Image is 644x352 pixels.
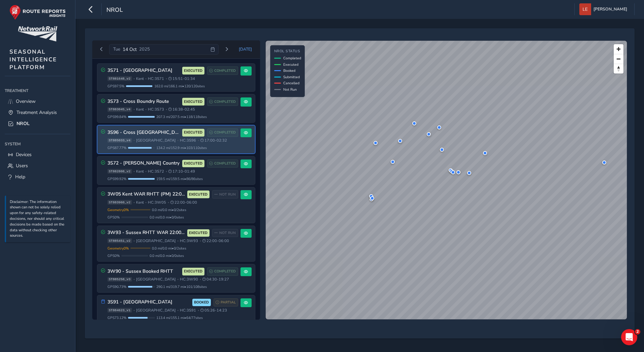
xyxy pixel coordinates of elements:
span: PARTIAL [221,300,236,305]
span: GPS 87.77 % [107,145,127,150]
span: 17:10 - 01:49 [168,169,195,174]
span: GPS 99.84 % [107,114,127,119]
span: • [177,239,179,243]
span: Kent [136,200,144,205]
p: Disclaimer: The information shown can not be solely relied upon for any safety-related decisions,... [10,199,67,239]
span: EXECUTED [184,130,202,135]
a: Devices [5,149,70,160]
span: COMPLETED [214,130,236,135]
span: GPS 0 % [107,215,120,220]
span: [GEOGRAPHIC_DATA] [136,308,176,313]
img: customer logo [18,26,57,41]
span: ST883045_v4 [107,107,132,112]
span: HC: 3W93 [180,238,198,243]
span: 22:00 - 06:00 [170,200,197,205]
span: 15:51 - 01:34 [168,76,195,81]
span: GPS 90.73 % [107,284,127,289]
span: 162.0 mi / 166.1 mi • 120 / 120 sites [154,84,205,89]
span: Help [15,174,25,180]
button: Reset bearing to north [614,64,623,74]
span: • [133,277,135,281]
span: 14 Oct [123,46,137,53]
span: ST885258_v3 [107,277,132,282]
span: • [133,77,135,81]
span: 2025 [139,46,150,52]
span: HC: 3S73 [148,107,164,112]
span: GPS 0 % [107,253,120,258]
span: Executed [283,62,298,67]
h3: 3W93 - Sussex RHTT WAR 22:00 - 06:00 [107,230,185,236]
iframe: Intercom live chat [621,329,637,345]
span: • [200,277,201,281]
span: Overview [16,98,36,105]
span: 0.0 mi / 0.0 mi • 0 / 0 sites [150,253,184,258]
span: EXECUTED [184,161,202,166]
img: diamond-layout [579,3,591,15]
span: Tue [113,46,120,52]
span: • [145,201,147,204]
span: 113.4 mi / 155.1 mi • 64 / 77 sites [156,315,203,320]
h4: NROL Status [274,49,301,54]
span: Submitted [283,75,300,80]
span: COMPLETED [214,161,236,166]
span: EXECUTED [184,68,202,74]
span: 2 [635,329,640,334]
h3: 3S71 - [GEOGRAPHIC_DATA] [107,68,180,74]
span: 134.2 mi / 152.9 mi • 103 / 110 sites [156,145,207,150]
span: 22:00 - 06:00 [202,238,229,243]
span: • [145,77,147,81]
span: 04:30 - 19:27 [202,277,229,282]
button: Zoom in [614,44,623,54]
a: Treatment Analysis [5,107,70,118]
span: 0.0 mi / 0.0 mi • 0 / 2 sites [152,246,186,251]
span: COMPLETED [214,269,236,274]
span: Devices [16,151,32,158]
span: • [177,309,179,312]
span: 16:38 - 02:45 [168,107,195,112]
span: 05:26 - 14:23 [200,308,227,313]
span: SEASONAL INTELLIGENCE PLATFORM [9,48,57,71]
span: ST885451_v2 [107,238,132,243]
span: COMPLETED [214,68,236,74]
button: Next day [221,45,232,54]
span: HC: 3S96 [180,138,196,143]
span: HC: 3S72 [148,169,164,174]
a: NROL [5,118,70,129]
span: • [145,170,147,173]
span: NOT RUN [219,192,236,197]
span: 290.1 mi / 319.7 mi • 101 / 108 sites [156,284,207,289]
span: ST882808_v2 [107,169,132,174]
span: EXECUTED [189,192,207,197]
h3: 3W05 Kent WAR RHTT (PM) 22:00 - 06:00 [107,192,185,197]
span: Geometry 0 % [107,246,129,251]
span: • [133,201,135,204]
canvas: Map [266,41,627,319]
button: Zoom out [614,54,623,64]
span: GPS 99.92 % [107,176,127,181]
h3: 3W90 - Sussex Booked RHTT [107,269,180,274]
span: HC: 3W90 [180,277,198,282]
span: Booked [283,68,295,73]
h3: 3S96 - Cross [GEOGRAPHIC_DATA] [107,130,180,136]
span: • [198,309,199,312]
span: • [133,170,135,173]
span: Cancelled [283,81,299,86]
span: • [166,77,167,81]
span: NROL [106,6,123,15]
span: Kent [136,76,144,81]
span: • [133,309,135,312]
span: 0.0 mi / 0.0 mi • 0 / 0 sites [150,215,184,220]
span: ST881648_v2 [107,76,132,81]
h3: 3S73 - Cross Boundry Route [107,99,180,105]
span: Kent [136,169,144,174]
span: NROL [17,120,30,127]
span: HC: 3W05 [148,200,166,205]
h3: 3S72 - [PERSON_NAME] Country [107,160,180,166]
span: • [145,108,147,111]
a: Users [5,160,70,171]
button: Previous day [96,45,107,54]
span: [PERSON_NAME] [593,3,627,15]
button: [PERSON_NAME] [579,3,630,15]
span: HC: 3S91 [180,308,196,313]
span: COMPLETED [214,99,236,105]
